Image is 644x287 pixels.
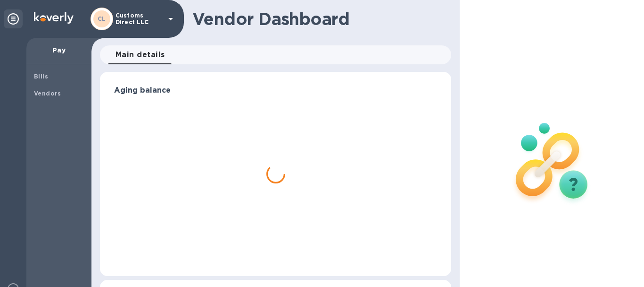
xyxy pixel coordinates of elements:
[114,86,437,95] h3: Aging balance
[192,9,445,29] h1: Vendor Dashboard
[116,12,163,26] p: Customs Direct LLC
[34,45,84,55] p: Pay
[4,9,23,28] div: Unpin categories
[116,48,165,61] span: Main details
[98,15,106,22] b: CL
[34,90,61,97] b: Vendors
[34,73,48,80] b: Bills
[34,12,74,24] img: Logo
